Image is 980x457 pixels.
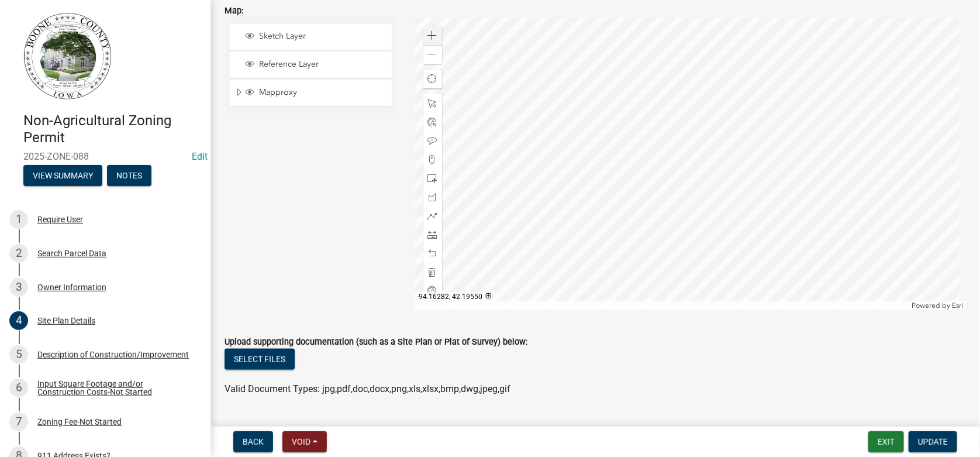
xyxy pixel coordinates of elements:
span: Expand [234,87,243,99]
div: Find my location [423,70,442,88]
label: Upload supporting documentation (such as a Site Plan or Plat of Survey) below: [225,338,527,346]
span: Back [243,437,264,446]
span: Reference Layer [256,59,388,70]
div: 6 [9,379,28,397]
div: 3 [9,278,28,297]
button: Notes [107,165,151,186]
div: Zoning Fee-Not Started [37,418,122,426]
div: Require User [37,215,83,224]
span: Valid Document Types: jpg,pdf,doc,docx,png,xls,xlsx,bmp,dwg,jpeg,gif [225,383,510,394]
wm-modal-confirm: Notes [107,171,151,181]
button: Exit [868,431,904,452]
div: Reference Layer [243,59,388,71]
a: Edit [192,151,208,162]
div: Zoom out [423,45,442,64]
div: 2 [9,244,28,263]
span: Void [292,437,310,446]
li: Sketch Layer [230,24,392,50]
wm-modal-confirm: Edit Application Number [192,151,208,162]
span: Sketch Layer [256,31,388,42]
div: Sketch Layer [243,31,388,43]
span: Update [918,437,948,446]
div: Powered by [909,301,966,310]
label: Map: [225,7,243,15]
h4: Non-Agricultural Zoning Permit [23,112,201,146]
div: Owner Information [37,283,106,291]
div: 7 [9,413,28,431]
div: 1 [9,210,28,229]
div: Mapproxy [243,87,388,99]
div: Zoom in [423,26,442,45]
div: Description of Construction/Improvement [37,351,189,359]
button: Back [233,431,273,452]
span: Mapproxy [256,87,388,98]
img: Boone County, Iowa [23,12,112,100]
li: Reference Layer [230,52,392,78]
div: Site Plan Details [37,317,95,325]
button: Select files [225,349,295,370]
button: View Summary [23,165,102,186]
a: Esri [952,301,963,310]
button: Update [909,431,957,452]
span: 2025-ZONE-088 [23,151,187,162]
div: Search Parcel Data [37,249,106,257]
div: 5 [9,345,28,364]
div: 4 [9,311,28,330]
li: Mapproxy [230,80,392,107]
button: Void [282,431,327,452]
ul: Layer List [229,21,393,111]
div: Input Square Footage and/or Construction Costs-Not Started [37,380,192,396]
wm-modal-confirm: Summary [23,171,102,181]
